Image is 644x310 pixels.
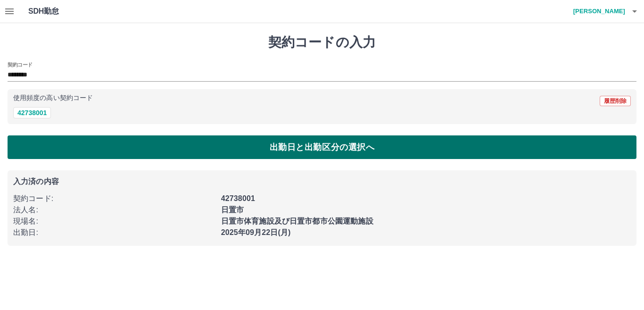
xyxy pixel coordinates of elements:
b: 日置市 [221,206,244,214]
p: 契約コード : [13,193,215,204]
h1: 契約コードの入力 [8,34,636,50]
b: 42738001 [221,194,255,202]
b: 2025年09月22日(月) [221,228,291,236]
button: 42738001 [13,107,51,118]
button: 出勤日と出勤区分の選択へ [8,135,636,159]
p: 現場名 : [13,216,215,227]
button: 履歴削除 [600,96,631,106]
p: 入力済の内容 [13,178,631,185]
b: 日置市体育施設及び日置市都市公園運動施設 [221,217,373,225]
p: 法人名 : [13,204,215,216]
p: 使用頻度の高い契約コード [13,95,93,101]
h2: 契約コード [8,61,33,68]
p: 出勤日 : [13,227,215,238]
